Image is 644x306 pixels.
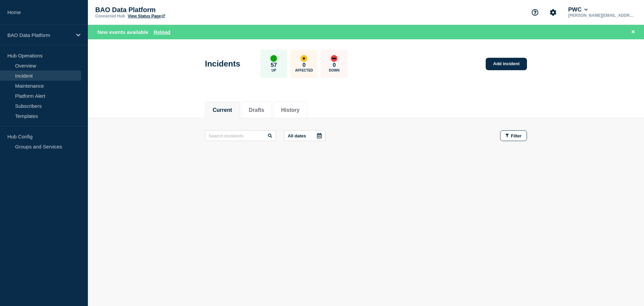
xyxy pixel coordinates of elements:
p: Affected [295,69,313,72]
button: PWC [567,6,589,13]
span: New events available [97,29,148,35]
button: Support [528,5,542,19]
p: Down [329,69,340,72]
p: [PERSON_NAME][EMAIL_ADDRESS][PERSON_NAME][DOMAIN_NAME] [567,13,637,18]
div: up [270,55,277,62]
button: Reload [154,29,170,35]
p: Connected Hub [95,14,125,18]
a: Add incident [486,58,527,70]
a: View Status Page [128,14,165,18]
button: Filter [500,130,527,141]
p: 0 [303,62,306,69]
p: 57 [271,62,277,69]
button: Drafts [249,107,264,113]
button: History [281,107,300,113]
p: Up [271,69,276,72]
button: Account settings [546,5,560,19]
p: 0 [333,62,336,69]
button: Current [213,107,232,113]
input: Search incidents [205,130,276,141]
button: All dates [284,130,326,141]
div: affected [301,55,307,62]
h1: Incidents [205,59,240,69]
span: Filter [511,133,522,138]
p: All dates [288,133,306,138]
p: BAO Data Platform [95,6,229,14]
p: BAO Data Platform [7,32,72,38]
div: down [331,55,337,62]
